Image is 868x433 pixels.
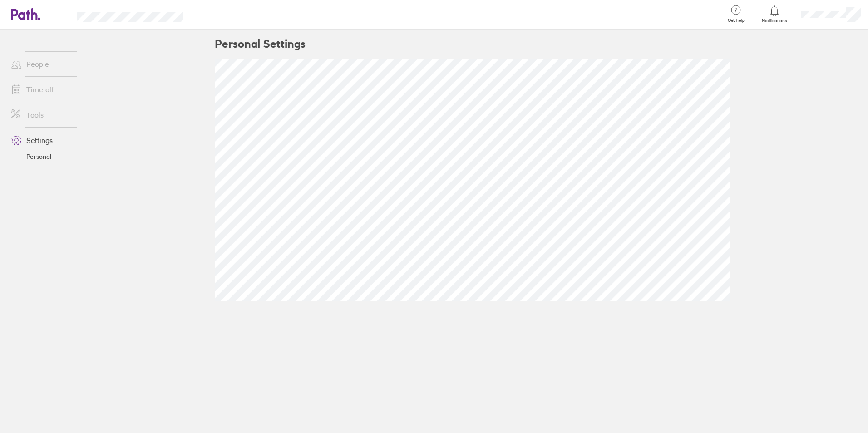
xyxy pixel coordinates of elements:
span: Get help [721,18,751,23]
h2: Personal Settings [215,30,306,59]
a: Personal [4,149,77,164]
span: Notifications [760,18,789,24]
a: People [4,55,77,73]
a: Notifications [760,5,789,24]
a: Time off [4,80,77,98]
a: Tools [4,106,77,124]
a: Settings [4,131,77,149]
